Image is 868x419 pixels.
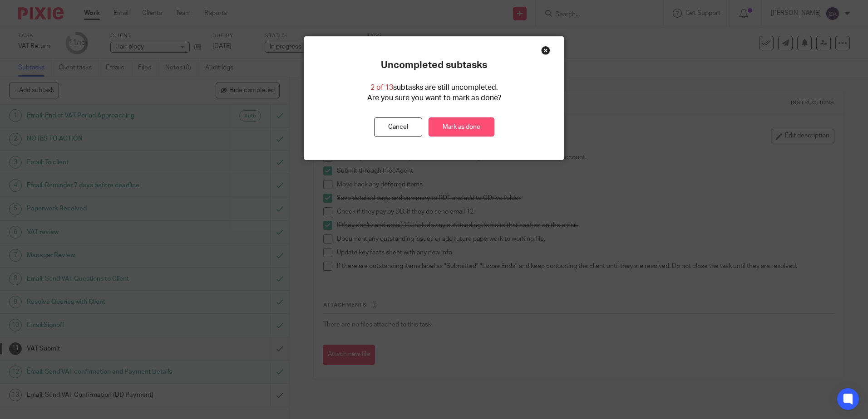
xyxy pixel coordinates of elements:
[541,46,550,55] div: Close this dialog window
[370,84,393,91] span: 2 of 13
[429,117,494,137] a: Mark as done
[374,117,422,137] button: Cancel
[381,59,487,71] p: Uncompleted subtasks
[367,93,501,103] p: Are you sure you want to mark as done?
[370,83,498,93] p: subtasks are still uncompleted.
